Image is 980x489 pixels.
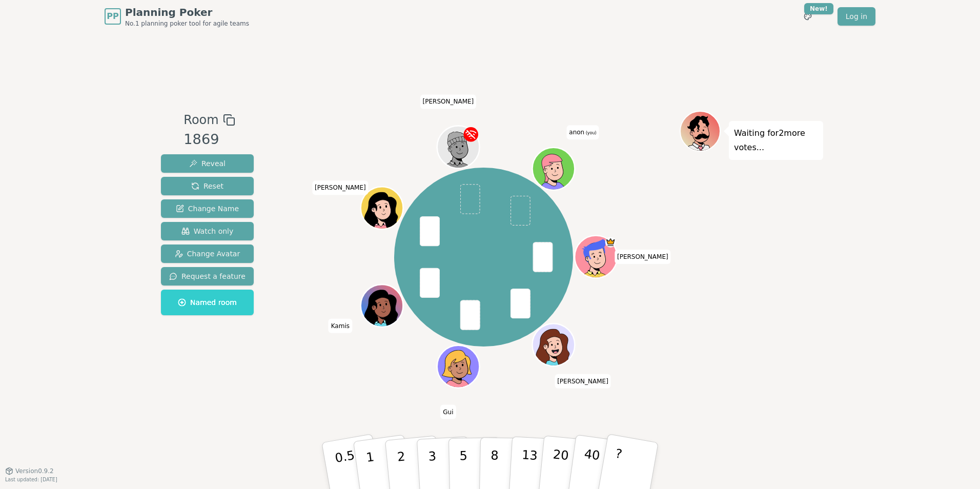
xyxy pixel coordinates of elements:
[329,319,352,333] span: Click to change your name
[191,181,223,191] span: Reset
[5,467,54,475] button: Version0.9.2
[161,244,254,263] button: Change Avatar
[5,477,57,482] span: Last updated: [DATE]
[183,111,218,129] span: Room
[566,126,599,140] span: Click to change your name
[420,95,477,109] span: Click to change your name
[312,181,369,195] span: Click to change your name
[734,126,818,155] p: Waiting for 2 more votes...
[161,290,254,315] button: Named room
[181,226,234,236] span: Watch only
[838,7,875,26] a: Log in
[440,405,456,419] span: Click to change your name
[615,250,671,264] span: Click to change your name
[161,267,254,286] button: Request a feature
[125,5,249,19] span: Planning Poker
[584,131,597,136] span: (you)
[534,149,574,189] button: Click to change your avatar
[107,10,118,23] span: PP
[175,249,240,259] span: Change Avatar
[125,19,249,28] span: No.1 planning poker tool for agile teams
[799,7,817,26] button: New!
[169,271,246,281] span: Request a feature
[189,158,226,169] span: Reveal
[178,297,237,308] span: Named room
[555,374,611,389] span: Click to change your name
[804,3,833,14] div: New!
[176,203,239,214] span: Change Name
[161,177,254,195] button: Reset
[161,154,254,173] button: Reveal
[161,222,254,240] button: Watch only
[105,5,249,28] a: PPPlanning PokerNo.1 planning poker tool for agile teams
[183,129,235,150] div: 1869
[605,237,616,248] span: Marcio is the host
[15,467,54,475] span: Version 0.9.2
[161,199,254,218] button: Change Name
